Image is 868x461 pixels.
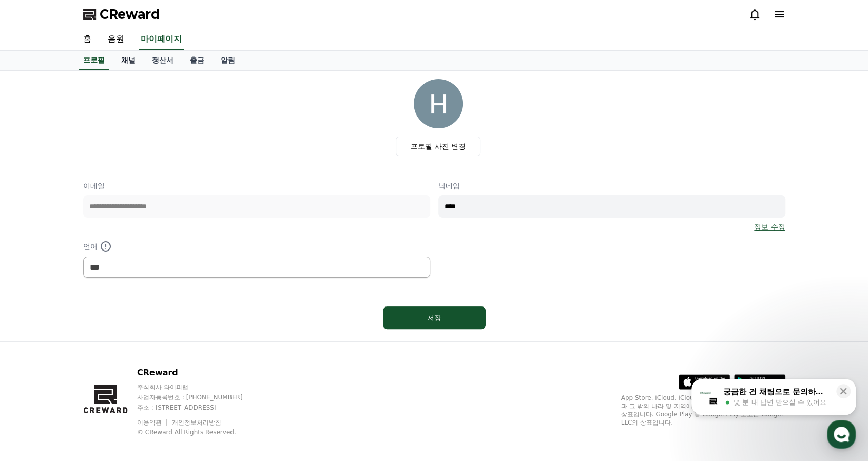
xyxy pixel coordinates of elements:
[94,341,106,350] span: 대화
[137,393,262,401] p: 사업자등록번호 : [PHONE_NUMBER]
[113,51,144,70] a: 채널
[132,325,197,351] a: 설정
[144,51,182,70] a: 정산서
[137,428,262,436] p: © CReward All Rights Reserved.
[3,325,68,351] a: 홈
[75,29,100,50] a: 홈
[137,367,262,379] p: CReward
[137,383,262,391] p: 주식회사 와이피랩
[403,313,465,323] div: 저장
[137,419,169,426] a: 이용약관
[383,306,486,329] button: 저장
[100,6,160,23] span: CReward
[438,181,785,191] p: 닉네임
[68,325,132,351] a: 대화
[621,394,785,427] p: App Store, iCloud, iCloud Drive 및 iTunes Store는 미국과 그 밖의 나라 및 지역에서 등록된 Apple Inc.의 서비스 상표입니다. Goo...
[414,79,463,128] img: profile_image
[83,6,160,23] a: CReward
[182,51,213,70] a: 출금
[172,419,221,426] a: 개인정보처리방침
[79,51,109,70] a: 프로필
[32,341,38,349] span: 홈
[137,404,262,412] p: 주소 : [STREET_ADDRESS]
[396,137,480,156] label: 프로필 사진 변경
[100,29,132,50] a: 음원
[754,222,785,232] a: 정보 수정
[83,181,430,191] p: 이메일
[83,240,430,253] p: 언어
[139,29,184,50] a: 마이페이지
[213,51,243,70] a: 알림
[159,341,171,349] span: 설정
